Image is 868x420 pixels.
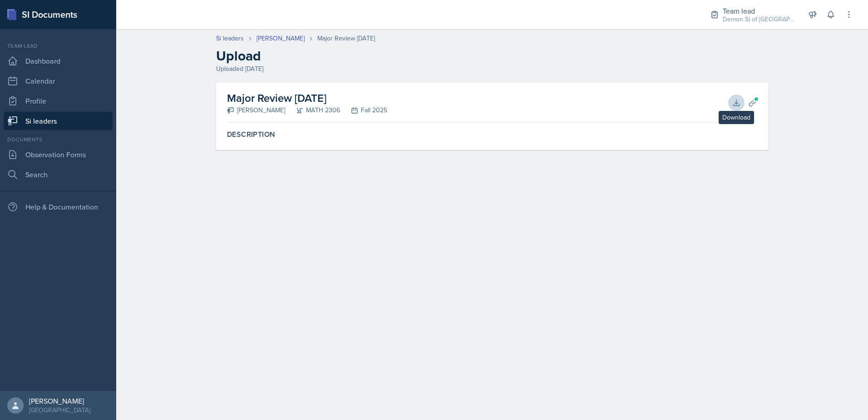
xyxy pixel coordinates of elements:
[256,34,305,43] a: [PERSON_NAME]
[4,72,113,90] a: Calendar
[4,165,113,184] a: Search
[285,105,340,115] div: MATH 2306
[4,145,113,164] a: Observation Forms
[4,112,113,130] a: Si leaders
[317,34,375,43] div: Major Review [DATE]
[216,48,768,64] h2: Upload
[340,105,387,115] div: Fall 2025
[4,92,113,110] a: Profile
[4,52,113,70] a: Dashboard
[227,90,387,106] h2: Major Review [DATE]
[4,42,113,50] div: Team lead
[29,396,90,405] div: [PERSON_NAME]
[4,198,113,216] div: Help & Documentation
[4,135,113,144] div: Documents
[723,15,795,24] div: Demon SI of [GEOGRAPHIC_DATA] / Fall 2025
[227,130,757,139] label: Description
[216,34,244,43] a: Si leaders
[728,95,745,111] button: Download
[227,105,285,115] div: [PERSON_NAME]
[723,5,795,16] div: Team lead
[29,405,90,415] div: [GEOGRAPHIC_DATA]
[216,64,768,74] div: Uploaded [DATE]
